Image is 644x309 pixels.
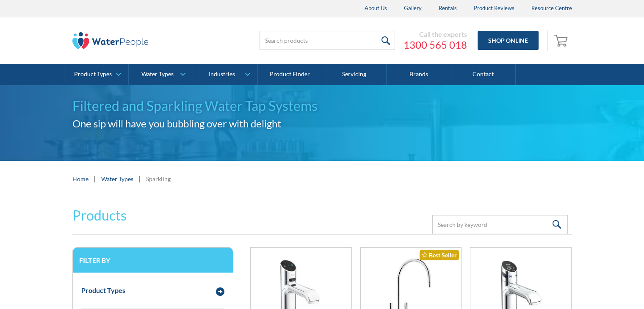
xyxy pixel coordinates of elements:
div: | [93,174,97,184]
div: Industries [209,71,235,78]
input: Search by keyword [432,215,568,234]
a: Water Types [129,64,193,85]
a: Water Types [101,174,133,183]
a: Home [72,174,88,183]
a: Shop Online [478,31,539,50]
div: Product Types [74,71,112,78]
a: 1300 565 018 [404,39,467,51]
img: shopping cart [554,33,570,47]
div: Water Types [141,71,174,78]
a: Product Finder [258,64,322,85]
input: Search products [260,31,395,50]
div: Product Types [81,285,125,295]
a: Contact [451,64,516,85]
a: Product Types [64,64,128,85]
a: Servicing [322,64,387,85]
h1: Filtered and Sparkling Water Tap Systems [72,96,572,116]
a: Brands [387,64,451,85]
div: Sparkling [146,174,171,183]
div: Best Seller [420,250,459,260]
div: | [138,174,142,184]
a: Open empty cart [552,30,572,51]
h2: One sip will have you bubbling over with delight [72,116,572,131]
h3: Filter by [79,256,227,264]
div: Call the experts [404,30,467,39]
img: The Water People [72,32,149,49]
a: Industries [193,64,257,85]
h2: Products [72,205,127,226]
